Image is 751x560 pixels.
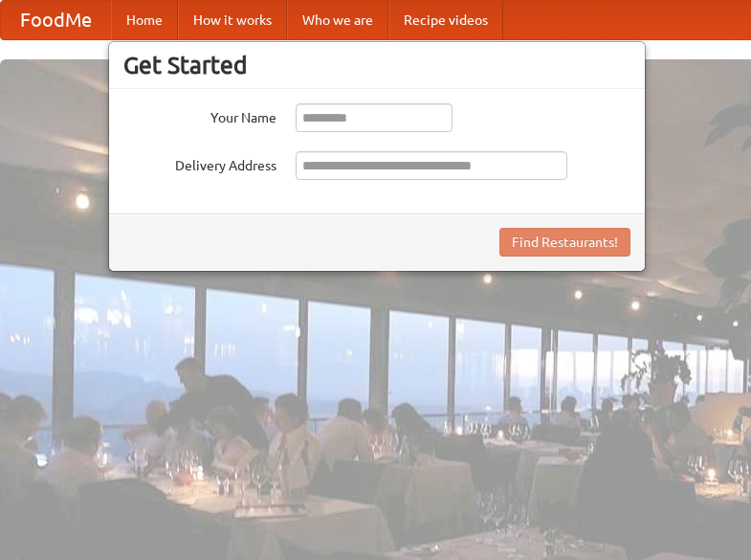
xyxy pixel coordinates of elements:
[123,151,276,175] label: Delivery Address
[123,51,630,79] h3: Get Started
[178,1,287,39] a: How it works
[111,1,178,39] a: Home
[499,228,630,257] button: Find Restaurants!
[123,103,276,127] label: Your Name
[287,1,388,39] a: Who we are
[1,1,111,39] a: FoodMe
[388,1,503,39] a: Recipe videos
